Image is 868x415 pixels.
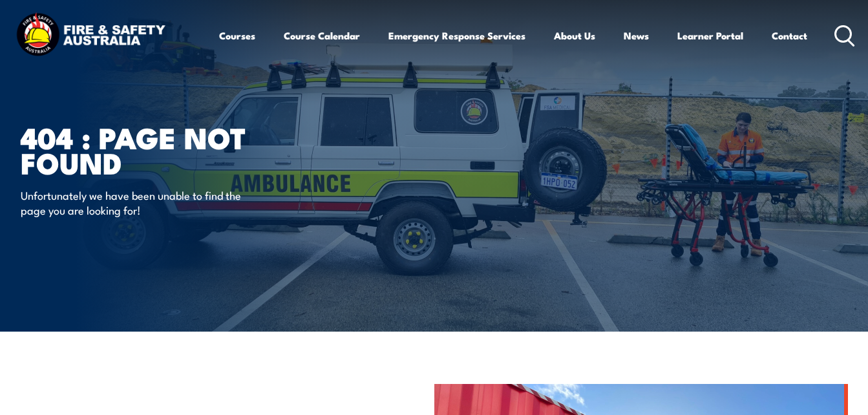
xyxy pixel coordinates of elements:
a: Emergency Response Services [388,20,525,51]
p: Unfortunately we have been unable to find the page you are looking for! [21,187,257,218]
h1: 404 : Page Not Found [21,124,340,175]
a: News [624,20,649,51]
a: About Us [554,20,595,51]
a: Learner Portal [677,20,743,51]
a: Courses [219,20,255,51]
a: Contact [772,20,807,51]
a: Course Calendar [284,20,360,51]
